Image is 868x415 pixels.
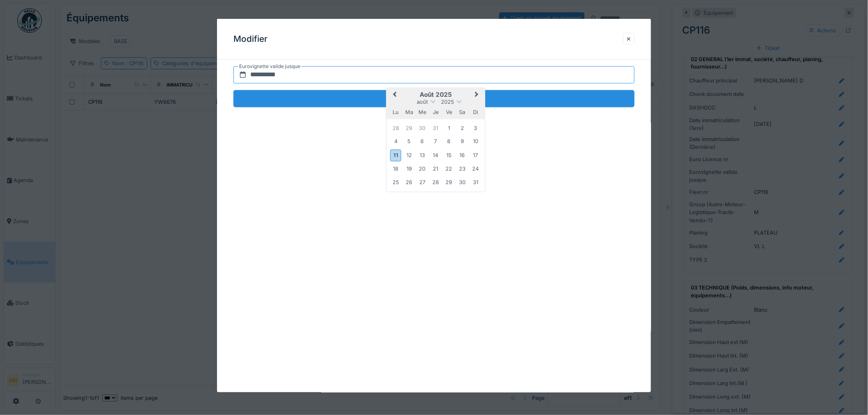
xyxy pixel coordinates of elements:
[457,150,468,161] div: Choose samedi 16 août 2025
[417,150,428,161] div: Choose mercredi 13 août 2025
[443,150,455,161] div: Choose vendredi 15 août 2025
[386,91,485,99] h2: août 2025
[389,122,482,189] div: Month août, 2025
[457,123,468,134] div: Choose samedi 2 août 2025
[404,177,415,188] div: Choose mardi 26 août 2025
[404,107,415,118] div: mardi
[238,62,301,71] label: Eurovignette valide jusque
[390,149,401,161] div: Choose lundi 11 août 2025
[404,150,415,161] div: Choose mardi 12 août 2025
[457,107,468,118] div: samedi
[470,150,481,161] div: Choose dimanche 17 août 2025
[470,107,481,118] div: dimanche
[417,123,428,134] div: Choose mercredi 30 juillet 2025
[390,164,401,175] div: Choose lundi 18 août 2025
[441,99,455,105] span: 2025
[430,123,441,134] div: Choose jeudi 31 juillet 2025
[404,164,415,175] div: Choose mardi 19 août 2025
[404,136,415,147] div: Choose mardi 5 août 2025
[417,164,428,175] div: Choose mercredi 20 août 2025
[390,136,401,147] div: Choose lundi 4 août 2025
[443,123,455,134] div: Choose vendredi 1 août 2025
[404,123,415,134] div: Choose mardi 29 juillet 2025
[417,99,428,105] span: août
[233,34,267,44] h3: Modifier
[390,107,401,118] div: lundi
[443,136,455,147] div: Choose vendredi 8 août 2025
[443,164,455,175] div: Choose vendredi 22 août 2025
[417,177,428,188] div: Choose mercredi 27 août 2025
[470,136,481,147] div: Choose dimanche 10 août 2025
[417,107,428,118] div: mercredi
[430,107,441,118] div: jeudi
[430,164,441,175] div: Choose jeudi 21 août 2025
[471,89,484,102] button: Next Month
[417,136,428,147] div: Choose mercredi 6 août 2025
[457,136,468,147] div: Choose samedi 9 août 2025
[457,177,468,188] div: Choose samedi 30 août 2025
[443,177,455,188] div: Choose vendredi 29 août 2025
[470,164,481,175] div: Choose dimanche 24 août 2025
[390,177,401,188] div: Choose lundi 25 août 2025
[430,177,441,188] div: Choose jeudi 28 août 2025
[387,89,400,102] button: Previous Month
[470,123,481,134] div: Choose dimanche 3 août 2025
[457,164,468,175] div: Choose samedi 23 août 2025
[390,123,401,134] div: Choose lundi 28 juillet 2025
[430,136,441,147] div: Choose jeudi 7 août 2025
[430,150,441,161] div: Choose jeudi 14 août 2025
[470,177,481,188] div: Choose dimanche 31 août 2025
[443,107,455,118] div: vendredi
